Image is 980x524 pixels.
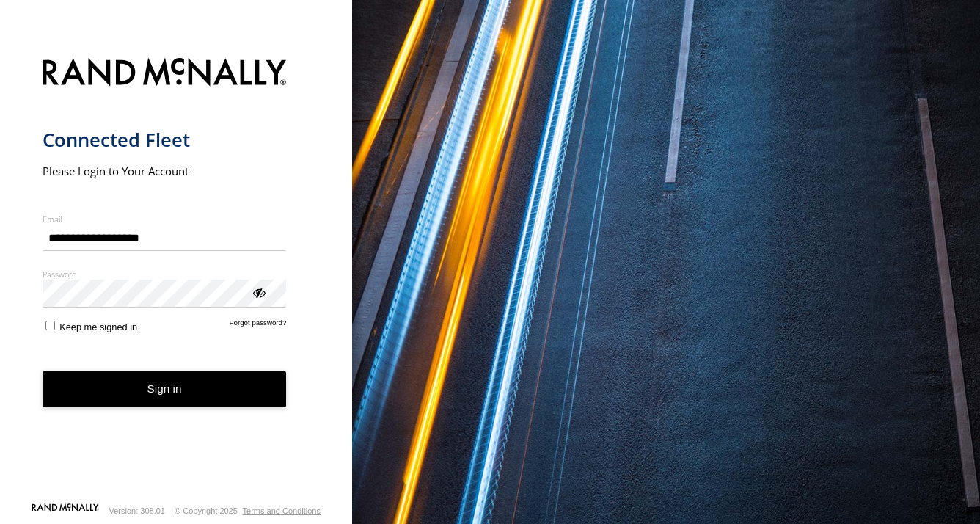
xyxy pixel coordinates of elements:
a: Forgot password? [230,319,287,332]
div: © Copyright 2025 - [175,506,321,515]
div: Version: 308.01 [109,506,165,515]
a: Visit our Website [32,503,99,518]
img: Rand McNally [43,55,287,92]
label: Email [43,214,287,225]
input: Keep me signed in [45,321,55,330]
form: main [43,49,310,502]
a: Terms and Conditions [243,506,321,515]
button: Sign in [43,371,287,407]
h1: Connected Fleet [43,128,287,152]
label: Password [43,269,287,280]
span: Keep me signed in [59,321,137,332]
h2: Please Login to Your Account [43,164,287,178]
div: ViewPassword [251,285,266,299]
